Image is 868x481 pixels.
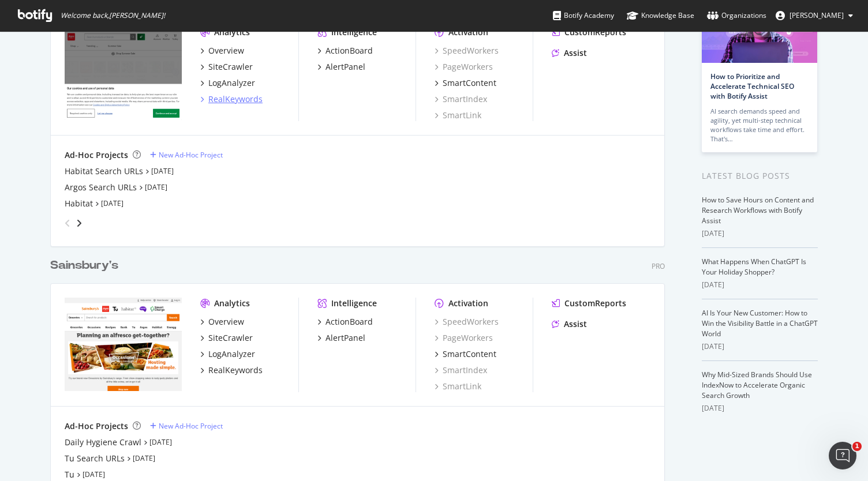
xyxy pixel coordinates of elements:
[208,348,255,360] div: LogAnalyzer
[150,150,223,160] a: New Ad-Hoc Project
[208,61,253,73] div: SiteCrawler
[552,318,587,330] a: Assist
[208,77,255,89] div: LogAnalyzer
[208,364,263,376] div: RealKeywords
[710,107,809,144] div: AI search demands speed and agility, yet multi-step technical workflows take time and effort. Tha...
[325,332,365,344] div: AlertPanel
[50,257,123,274] a: Sainsbury's
[852,442,862,451] span: 1
[652,261,665,271] div: Pro
[448,298,488,309] div: Activation
[710,72,794,101] a: How to Prioritize and Accelerate Technical SEO with Botify Assist
[435,110,481,121] a: SmartLink
[200,77,255,89] a: LogAnalyzer
[702,257,806,277] a: What Happens When ChatGPT Is Your Holiday Shopper?
[317,316,373,328] a: ActionBoard
[208,45,244,57] div: Overview
[101,198,124,208] a: [DATE]
[317,332,365,344] a: AlertPanel
[61,11,165,20] span: Welcome back, [PERSON_NAME] !
[325,45,373,57] div: ActionBoard
[83,469,105,479] a: [DATE]
[435,364,487,376] a: SmartIndex
[65,437,141,448] a: Daily Hygiene Crawl
[702,170,818,182] div: Latest Blog Posts
[331,27,377,38] div: Intelligence
[65,198,93,209] a: Habitat
[200,316,244,328] a: Overview
[60,214,75,232] div: angle-left
[443,77,496,89] div: SmartContent
[564,298,626,309] div: CustomReports
[325,61,365,73] div: AlertPanel
[208,332,253,344] div: SiteCrawler
[65,298,182,391] img: *.sainsburys.co.uk/
[448,27,488,38] div: Activation
[214,27,250,38] div: Analytics
[159,421,223,431] div: New Ad-Hoc Project
[150,421,223,431] a: New Ad-Hoc Project
[50,257,118,274] div: Sainsbury's
[151,166,174,176] a: [DATE]
[200,45,244,57] a: Overview
[564,27,626,38] div: CustomReports
[200,93,263,105] a: RealKeywords
[829,442,856,469] iframe: Intercom live chat
[159,150,223,160] div: New Ad-Hoc Project
[65,469,74,480] a: Tu
[435,45,499,57] a: SpeedWorkers
[702,2,817,63] img: How to Prioritize and Accelerate Technical SEO with Botify Assist
[707,10,766,21] div: Organizations
[552,47,587,59] a: Assist
[317,45,373,57] a: ActionBoard
[214,298,250,309] div: Analytics
[702,341,818,352] div: [DATE]
[435,316,499,328] a: SpeedWorkers
[790,10,844,20] span: Sam Macfarlane
[133,453,155,463] a: [DATE]
[65,166,143,177] a: Habitat Search URLs
[75,217,83,229] div: angle-right
[208,316,244,328] div: Overview
[65,420,128,432] div: Ad-Hoc Projects
[435,61,493,73] a: PageWorkers
[552,298,626,309] a: CustomReports
[564,318,587,330] div: Assist
[702,370,812,400] a: Why Mid-Sized Brands Should Use IndexNow to Accelerate Organic Search Growth
[200,332,253,344] a: SiteCrawler
[65,27,182,120] img: www.argos.co.uk
[200,364,263,376] a: RealKeywords
[564,47,587,59] div: Assist
[702,308,818,339] a: AI Is Your New Customer: How to Win the Visibility Battle in a ChatGPT World
[702,228,818,239] div: [DATE]
[702,403,818,414] div: [DATE]
[65,453,125,464] a: Tu Search URLs
[208,93,263,105] div: RealKeywords
[702,280,818,290] div: [DATE]
[435,93,487,105] a: SmartIndex
[443,348,496,360] div: SmartContent
[65,182,137,193] a: Argos Search URLs
[149,437,172,447] a: [DATE]
[435,381,481,392] a: SmartLink
[552,27,626,38] a: CustomReports
[435,348,496,360] a: SmartContent
[325,316,373,328] div: ActionBoard
[65,149,128,161] div: Ad-Hoc Projects
[200,61,253,73] a: SiteCrawler
[435,332,493,344] a: PageWorkers
[702,195,814,226] a: How to Save Hours on Content and Research Workflows with Botify Assist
